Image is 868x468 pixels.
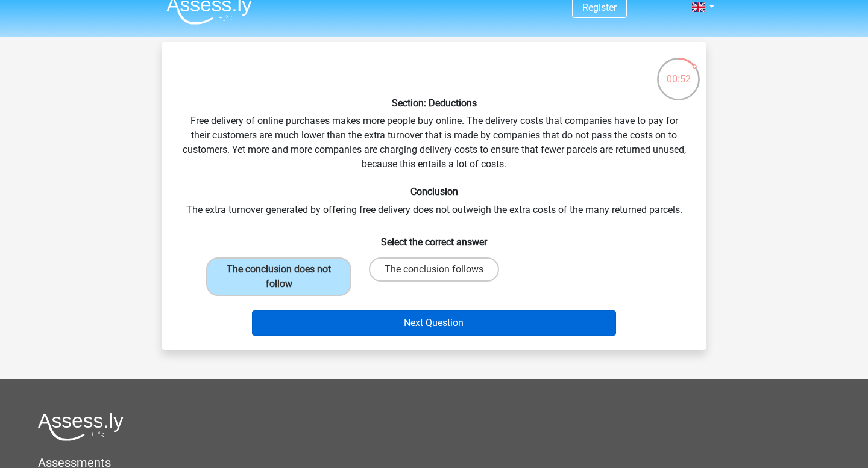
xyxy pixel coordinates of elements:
[369,257,499,282] label: The conclusion follows
[181,227,687,248] h6: Select the correct answer
[167,52,701,340] div: Free delivery of online purchases makes more people buy online. The delivery costs that companies...
[252,310,617,336] button: Next Question
[656,57,701,87] div: 00:52
[38,413,124,441] img: Assessly logo
[582,2,617,13] a: Register
[181,97,687,109] h6: Section: Deductions
[181,186,687,197] h6: Conclusion
[206,257,351,296] label: The conclusion does not follow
